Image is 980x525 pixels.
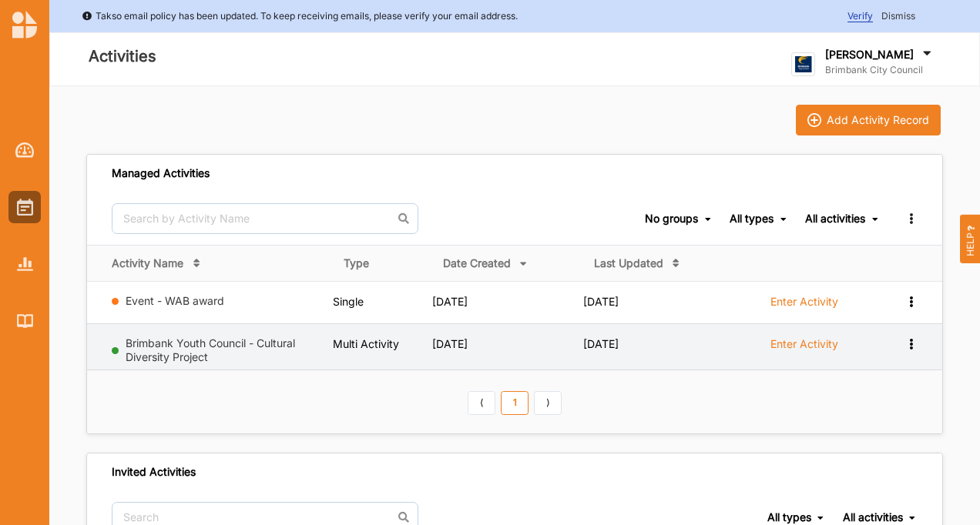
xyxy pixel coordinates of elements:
span: [DATE] [583,295,619,308]
img: Activities [17,199,33,216]
span: Verify [847,10,873,22]
label: Brimbank City Council [825,64,935,76]
a: 1 [501,391,529,416]
img: Dashboard [15,142,35,158]
div: Takso email policy has been updated. To keep receiving emails, please verify your email address. [82,8,518,24]
label: Activities [89,44,156,69]
div: Last Updated [594,256,663,270]
img: logo [12,11,37,38]
span: Dismiss [881,10,915,22]
img: Library [17,314,33,327]
a: Event - WAB award [126,294,224,307]
a: Previous item [468,391,495,416]
div: Activity Name [112,256,183,270]
a: Next item [534,391,562,416]
img: icon [807,113,821,127]
div: No groups [645,212,698,226]
a: Dashboard [8,134,41,166]
div: Date Created [443,256,511,270]
label: Enter Activity [770,295,838,309]
div: All types [767,510,811,524]
a: Library [8,305,41,337]
span: [DATE] [432,295,468,308]
a: Reports [8,248,41,280]
div: Pagination Navigation [465,389,565,415]
th: Type [333,245,432,281]
img: logo [791,52,815,76]
a: Enter Activity [770,294,838,317]
input: Search by Activity Name [112,203,418,234]
label: [PERSON_NAME] [825,48,914,62]
a: Enter Activity [770,336,838,359]
div: All types [730,212,774,226]
div: All activities [843,510,903,524]
div: Add Activity Record [827,113,929,127]
span: [DATE] [583,337,619,350]
img: Reports [17,257,33,270]
label: Enter Activity [770,337,838,351]
a: Activities [8,191,41,223]
div: Managed Activities [112,166,210,180]
a: Brimbank Youth Council - Cultural Diversity Project [126,336,295,363]
div: Invited Activities [112,465,196,479]
span: Multi Activity [333,337,399,350]
div: All activities [805,212,865,226]
button: iconAdd Activity Record [796,105,941,135]
span: [DATE] [432,337,468,350]
span: Single [333,295,364,308]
